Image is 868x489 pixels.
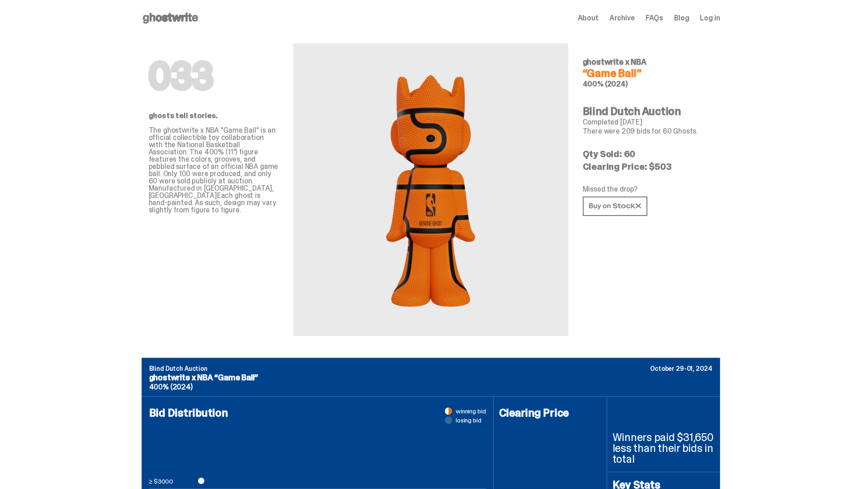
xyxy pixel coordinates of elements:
span: 400% (2024) [149,382,193,392]
a: FAQs [646,14,663,22]
span: winning bid [456,408,486,414]
p: Qty Sold: 60 [583,149,713,158]
a: Blog [674,14,689,22]
h4: Bid Distribution [149,407,486,447]
span: losing bid [456,417,481,423]
span: 400% (2024) [583,79,628,89]
h4: “Game Ball” [583,68,713,79]
p: Completed [DATE] [583,119,713,126]
h4: Clearing Price [499,407,601,418]
p: ≥ $3000 [149,478,194,485]
p: The ghostwrite x NBA "Game Ball" is an official collectible toy collaboration with the National B... [149,127,279,214]
p: Missed the drop? [583,186,713,193]
a: Archive [609,14,635,22]
p: Clearing Price: $503 [583,162,713,171]
h4: Blind Dutch Auction [583,106,713,117]
p: ghostwrite x NBA “Game Ball” [149,374,712,382]
p: Blind Dutch Auction [149,365,712,372]
p: There were 209 bids for 60 Ghosts. [583,128,713,135]
img: NBA&ldquo;Game Ball&rdquo; [377,65,485,314]
a: Log in [700,14,720,22]
h1: 033 [149,58,279,94]
p: October 29-01, 2024 [650,365,712,372]
a: About [578,14,599,22]
p: ghosts tell stories. [149,112,279,120]
p: Winners paid $31,650 less than their bids in total [613,432,714,465]
span: ghostwrite x NBA [583,57,646,67]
